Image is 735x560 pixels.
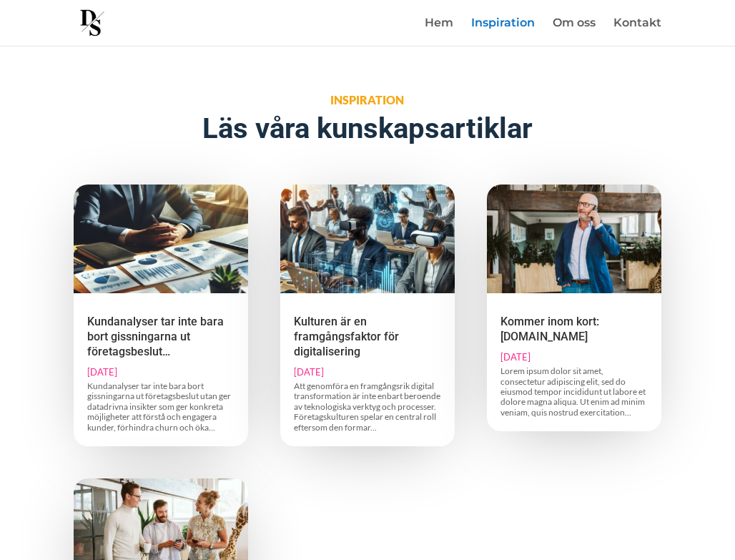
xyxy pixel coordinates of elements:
p: Att genomföra en framgångsrik digital transformation är inte enbart beroende av teknologiska verk... [294,381,441,433]
span: INSPIRATION [330,93,404,107]
a: Inspiration [471,18,535,46]
a: Hem [425,18,453,46]
p: Lorem ipsum dolor sit amet, consectetur adipiscing elit, sed do eiusmod tempor incididunt ut labo... [500,366,648,418]
img: Kulturen är en framgångsfaktor för digitalisering [280,184,455,294]
img: Kundanalyser tar inte bara bort gissningarna ut företagsbeslut… [73,184,249,294]
p: Kundanalyser tar inte bara bort gissningarna ut företagsbeslut utan ger datadrivna insikter som g... [87,381,235,433]
a: Om oss [553,18,596,46]
a: Kulturen är en framgångsfaktor för digitalisering [294,315,399,358]
span: [DATE] [500,351,531,363]
span: Läs våra kunskapsartiklar [202,112,533,145]
img: Daniel Snygg AB [76,6,109,39]
span: [DATE] [294,366,324,378]
a: Kommer inom kort: [DOMAIN_NAME] [500,315,599,343]
a: Kontakt [613,18,661,46]
a: Kundanalyser tar inte bara bort gissningarna ut företagsbeslut… [87,315,224,358]
span: [DATE] [87,366,117,378]
img: Kommer inom kort: Gigport.se [486,184,662,294]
